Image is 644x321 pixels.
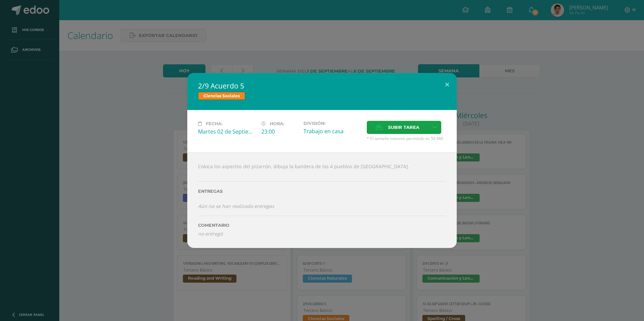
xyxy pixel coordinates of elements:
[206,121,222,126] span: Fecha:
[198,81,446,91] h2: 2/9 Acuerdo 5
[270,121,284,126] span: Hora:
[198,128,256,135] div: Martes 02 de Septiembre
[198,189,446,194] label: Entregas
[198,223,446,228] label: Comentario
[388,121,419,134] span: Subir tarea
[198,92,245,100] span: Ciencias Sociales
[367,136,446,141] span: * El tamaño máximo permitido es 50 MB
[261,128,298,135] div: 23:00
[438,73,457,96] button: Close (Esc)
[303,121,361,126] label: División:
[187,152,457,248] div: Coloca los aspectos del pizarrón, dibuja la bandera de los 4 pueblos de [GEOGRAPHIC_DATA].
[198,203,274,209] i: Aún no se han realizado entregas
[198,230,223,237] i: no entregó
[303,128,361,135] div: Trabajo en casa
